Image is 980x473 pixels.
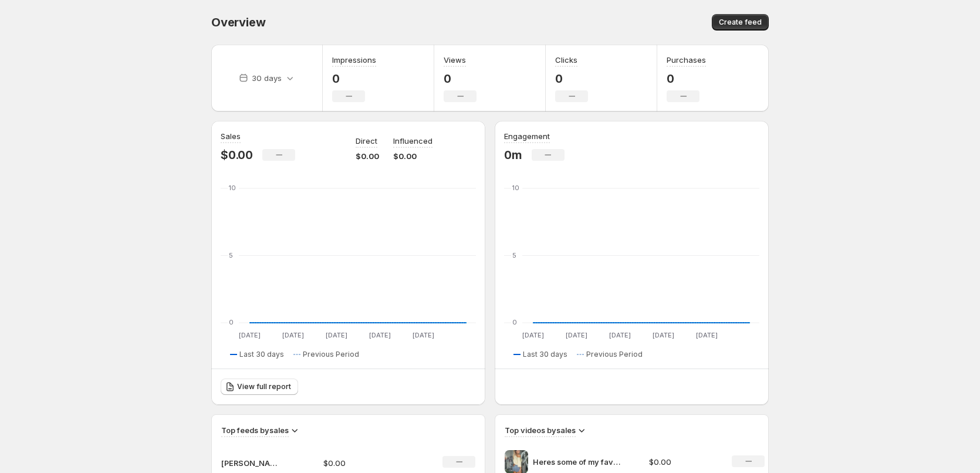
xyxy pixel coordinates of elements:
[523,350,567,359] span: Last 30 days
[649,456,718,468] p: $0.00
[504,148,522,162] p: 0m
[413,331,434,339] text: [DATE]
[444,72,477,86] p: 0
[512,251,516,259] text: 5
[303,350,359,359] span: Previous Period
[653,331,674,339] text: [DATE]
[323,457,407,469] p: $0.00
[505,424,576,436] h3: Top videos by sales
[667,54,706,66] h3: Purchases
[712,14,769,31] button: Create feed
[229,251,233,259] text: 5
[229,184,236,192] text: 10
[555,54,577,66] h3: Clicks
[332,72,376,86] p: 0
[282,331,304,339] text: [DATE]
[696,331,718,339] text: [DATE]
[512,318,517,326] text: 0
[221,424,289,436] h3: Top feeds by sales
[533,456,621,468] p: Heres some of my favs for the glutes glutesworkout legsday musclegrowth
[667,72,706,86] p: 0
[326,331,347,339] text: [DATE]
[239,350,284,359] span: Last 30 days
[356,135,377,147] p: Direct
[221,130,241,142] h3: Sales
[719,18,762,27] span: Create feed
[369,331,391,339] text: [DATE]
[555,72,588,86] p: 0
[221,148,253,162] p: $0.00
[356,150,379,162] p: $0.00
[522,331,544,339] text: [DATE]
[237,382,291,391] span: View full report
[504,130,550,142] h3: Engagement
[444,54,466,66] h3: Views
[393,135,432,147] p: Influenced
[332,54,376,66] h3: Impressions
[221,457,280,469] p: [PERSON_NAME]
[239,331,261,339] text: [DATE]
[229,318,234,326] text: 0
[221,379,298,395] a: View full report
[393,150,432,162] p: $0.00
[566,331,587,339] text: [DATE]
[609,331,631,339] text: [DATE]
[512,184,519,192] text: 10
[252,72,282,84] p: 30 days
[586,350,643,359] span: Previous Period
[211,15,265,29] span: Overview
